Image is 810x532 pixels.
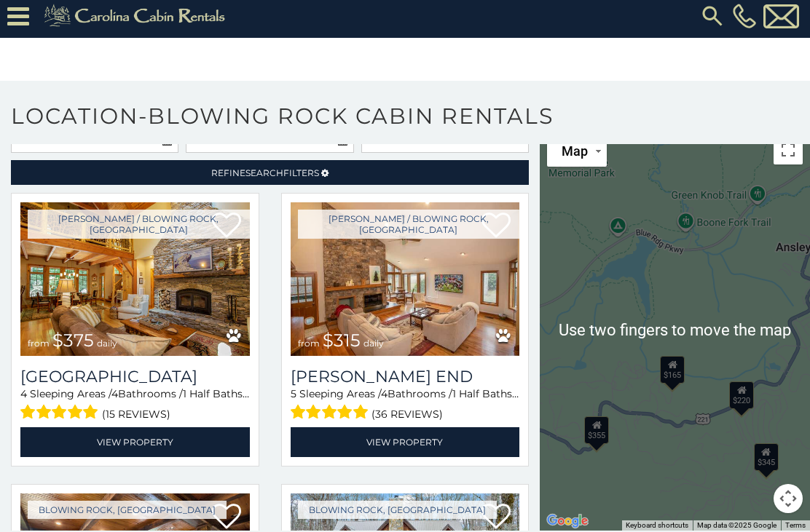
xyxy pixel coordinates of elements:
div: $345 [753,443,778,471]
a: Terms (opens in new tab) [785,521,806,529]
span: $315 [323,330,361,351]
span: Refine Filters [211,167,319,178]
a: View Property [291,427,520,457]
a: Blowing Rock, [GEOGRAPHIC_DATA] [298,501,497,519]
div: $220 [729,381,754,409]
span: (15 reviews) [102,405,170,424]
a: [PHONE_NUMBER] [729,4,760,28]
button: Toggle fullscreen view [774,135,803,164]
a: View Property [20,427,250,457]
span: Search [245,167,283,178]
a: [GEOGRAPHIC_DATA] [20,367,250,386]
div: Sleeping Areas / Bathrooms / Sleeps: [20,386,250,424]
img: Moss End [291,202,520,356]
a: [PERSON_NAME] / Blowing Rock, [GEOGRAPHIC_DATA] [298,210,520,239]
a: Blowing Rock, [GEOGRAPHIC_DATA] [28,501,227,519]
img: search-regular.svg [699,3,726,29]
span: 1 Half Baths / [452,387,519,400]
span: from [28,338,50,349]
button: Map camera controls [774,484,803,513]
span: Map [562,143,588,159]
span: Map data ©2025 Google [697,521,776,529]
span: 1 Half Baths / [183,387,249,400]
img: Mountain Song Lodge [20,202,250,356]
span: 5 [291,387,296,400]
img: Google [543,512,591,531]
div: Sleeping Areas / Bathrooms / Sleeps: [291,386,520,424]
span: 4 [381,387,388,400]
span: daily [97,338,117,349]
span: 4 [111,387,118,400]
a: [PERSON_NAME] End [291,367,520,386]
h3: Mountain Song Lodge [20,367,250,386]
div: $355 [584,416,609,443]
button: Keyboard shortcuts [626,520,688,531]
h3: Moss End [291,367,520,386]
a: RefineSearchFilters [11,160,529,185]
span: $375 [52,330,94,351]
a: [PERSON_NAME] / Blowing Rock, [GEOGRAPHIC_DATA] [28,210,250,239]
span: (36 reviews) [371,405,443,424]
div: $165 [660,355,685,383]
span: daily [363,338,384,349]
span: 4 [20,387,27,400]
span: from [298,338,320,349]
a: Mountain Song Lodge from $375 daily [20,202,250,356]
a: Moss End from $315 daily [291,202,520,356]
button: Change map style [547,135,607,167]
a: Open this area in Google Maps (opens a new window) [543,512,591,531]
img: Khaki-logo.png [36,1,237,31]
